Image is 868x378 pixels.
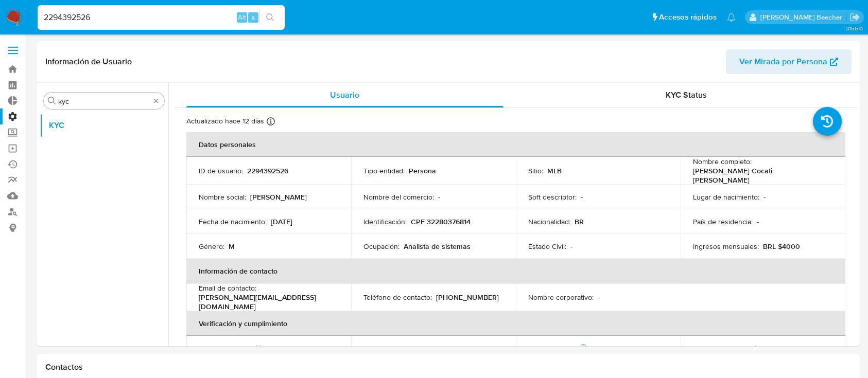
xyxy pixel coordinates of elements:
a: Salir [849,12,860,23]
span: KYC Status [666,89,707,101]
p: MLB [547,166,562,175]
p: Teléfono de contacto : [363,293,432,302]
p: Nombre social : [199,192,246,202]
button: KYC [40,113,168,138]
span: s [252,12,255,22]
p: - [438,192,440,202]
span: Usuario [330,89,359,101]
p: CPF 32280376814 [411,217,471,226]
p: Ocupación : [363,242,400,251]
input: Buscar [58,97,150,106]
p: - [598,293,600,302]
p: Nacionalidad : [528,217,570,226]
th: Información de contacto [186,259,845,283]
p: Identificación : [363,217,407,226]
h1: Información de Usuario [45,57,132,67]
input: Buscar usuario o caso... [38,11,285,24]
p: Ingresos mensuales : [693,242,759,251]
p: - [757,217,759,226]
button: Ver Mirada por Persona [726,49,852,74]
button: Buscar [48,97,56,105]
p: - [581,192,583,202]
p: - [763,192,766,202]
p: Estado Civil : [528,242,566,251]
p: Nombre del comercio : [363,192,434,202]
th: Datos personales [186,132,845,157]
p: Lugar de nacimiento : [693,192,759,202]
p: PEP confirmado : [528,344,588,353]
p: [DATE] [271,217,292,226]
p: Persona [409,166,436,175]
p: Sujeto obligado : [363,344,414,353]
p: 2294392526 [247,166,288,175]
a: Notificaciones [727,13,736,22]
p: M [229,242,235,251]
button: search-icon [259,10,281,25]
p: País de residencia : [693,217,753,226]
span: Alt [238,12,246,22]
p: [PERSON_NAME][EMAIL_ADDRESS][DOMAIN_NAME] [199,293,335,311]
p: Actualizado hace 12 días [186,116,264,126]
p: Tipo de Confirmación PEP : [693,344,777,353]
p: Nombre completo : [693,157,752,166]
p: Género : [199,242,224,251]
p: Analista de sistemas [404,242,471,251]
h1: Contactos [45,362,852,372]
p: Nombre corporativo : [528,293,594,302]
p: BRL $4000 [763,242,800,251]
p: Nivel de KYC : [199,344,241,353]
p: [PERSON_NAME] Cocati [PERSON_NAME] [693,166,829,185]
p: ID de usuario : [199,166,243,175]
p: Sitio : [528,166,543,175]
span: Accesos rápidos [659,12,717,23]
th: Verificación y cumplimiento [186,311,845,336]
p: - [419,344,421,353]
p: BR [575,217,584,226]
p: Soft descriptor : [528,192,577,202]
p: - [570,242,572,251]
p: verified [246,344,270,353]
button: Borrar [152,97,160,105]
p: Fecha de nacimiento : [199,217,267,226]
p: Email de contacto : [199,283,256,293]
p: - [781,344,783,353]
p: [PERSON_NAME] [250,192,307,202]
p: camila.tresguerres@mercadolibre.com [760,12,846,22]
p: Tipo entidad : [363,166,405,175]
p: [PHONE_NUMBER] [436,293,499,302]
span: Ver Mirada por Persona [739,49,827,74]
p: No [593,344,602,353]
